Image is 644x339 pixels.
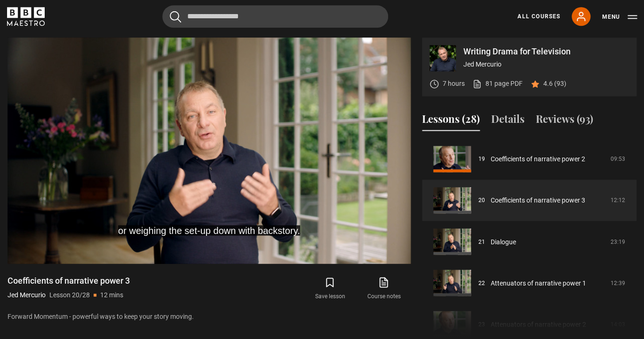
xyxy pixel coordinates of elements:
[463,60,629,69] p: Jed Mercurio
[357,275,411,302] a: Course notes
[463,47,629,56] p: Writing Drama for Television
[303,275,357,302] button: Save lesson
[536,111,593,131] button: Reviews (93)
[170,11,181,23] button: Submit the search query
[443,79,465,89] p: 7 hours
[162,5,388,28] input: Search
[517,12,560,21] a: All Courses
[8,311,411,321] p: Forward Momentum - powerful ways to keep your story moving.
[8,275,130,286] h1: Coefficients of narrative power 3
[100,290,123,300] p: 12 mins
[491,278,586,288] a: Attenuators of narrative power 1
[491,154,585,164] a: Coefficients of narrative power 2
[49,290,90,300] p: Lesson 20/28
[491,196,585,205] a: Coefficients of narrative power 3
[472,79,523,89] a: 81 page PDF
[543,79,566,89] p: 4.6 (93)
[8,38,411,264] video-js: Video Player
[8,290,46,300] p: Jed Mercurio
[422,111,480,131] button: Lessons (28)
[491,237,516,247] a: Dialogue
[491,111,525,131] button: Details
[602,12,637,22] button: Toggle navigation
[7,7,45,26] svg: BBC Maestro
